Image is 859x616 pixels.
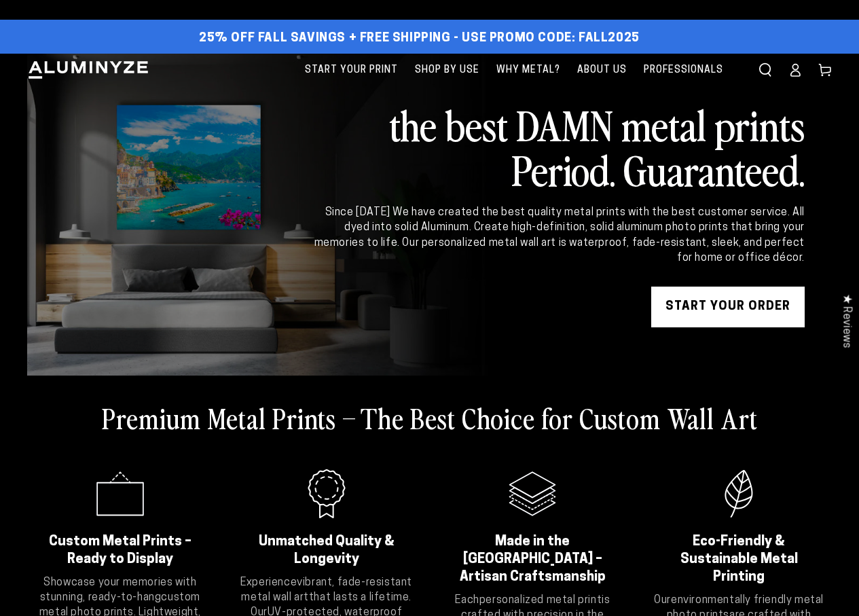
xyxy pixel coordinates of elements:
[102,400,758,435] h2: Premium Metal Prints – The Best Choice for Custom Wall Art
[644,62,723,79] span: Professionals
[457,533,609,586] h2: Made in the [GEOGRAPHIC_DATA] – Artisan Craftsmanship
[663,533,815,586] h2: Eco-Friendly & Sustainable Metal Printing
[570,54,634,87] a: About Us
[750,55,780,85] summary: Search our site
[496,62,560,79] span: Why Metal?
[305,62,398,79] span: Start Your Print
[577,62,627,79] span: About Us
[44,533,196,568] h2: Custom Metal Prints – Ready to Display
[251,533,403,568] h2: Unmatched Quality & Longevity
[312,205,805,266] div: Since [DATE] We have created the best quality metal prints with the best customer service. All dy...
[490,54,567,87] a: Why Metal?
[199,31,640,46] span: 25% off FALL Savings + Free Shipping - Use Promo Code: FALL2025
[651,287,805,327] a: START YOUR Order
[833,283,859,359] div: Click to open Judge.me floating reviews tab
[408,54,486,87] a: Shop By Use
[298,54,405,87] a: Start Your Print
[27,60,149,80] img: Aluminyze
[241,577,412,603] strong: vibrant, fade-resistant metal wall art
[637,54,730,87] a: Professionals
[415,62,479,79] span: Shop By Use
[479,595,602,606] strong: personalized metal print
[312,102,805,192] h2: the best DAMN metal prints Period. Guaranteed.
